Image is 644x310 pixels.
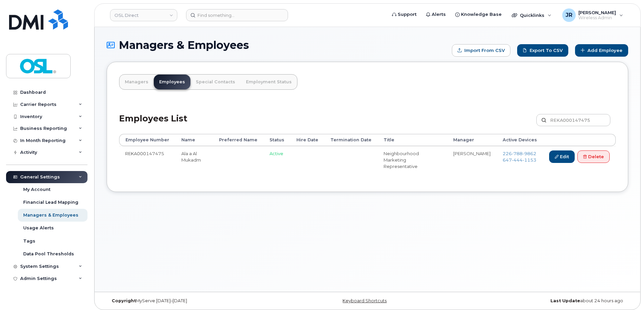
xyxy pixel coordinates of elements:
th: Manager [447,134,497,146]
h2: Employees List [119,114,187,134]
span: Active [270,151,283,156]
th: Termination Date [324,134,378,146]
td: Ala a Al Mukadm [175,146,213,173]
strong: Copyright [112,298,136,303]
a: Keyboard Shortcuts [343,298,387,303]
th: Preferred Name [213,134,263,146]
span: 226 [503,151,536,156]
th: Hire Date [290,134,324,146]
a: Add Employee [575,44,628,57]
a: 2267889862 [503,151,536,156]
span: 9862 [523,151,536,156]
li: [PERSON_NAME] [453,150,491,157]
th: Active Devices [497,134,543,146]
span: 444 [512,157,523,163]
td: Neighbourhood Marketing Representative [378,146,447,173]
a: Delete [577,150,610,163]
span: 788 [512,151,523,156]
form: Import from CSV [452,44,510,57]
a: Employees [154,75,190,89]
a: Employment Status [241,75,297,89]
a: Export to CSV [517,44,568,57]
td: REKA000147475 [119,146,175,173]
th: Employee Number [119,134,175,146]
span: 647 [503,157,536,163]
a: Special Contacts [190,75,241,89]
th: Name [175,134,213,146]
th: Title [378,134,447,146]
a: 6474441153 [503,157,536,163]
a: Edit [549,150,575,163]
div: MyServe [DATE]–[DATE] [107,298,281,304]
span: 1153 [523,157,536,163]
strong: Last Update [550,298,580,303]
a: Managers [119,75,154,89]
th: Status [263,134,290,146]
h1: Managers & Employees [107,39,449,51]
div: about 24 hours ago [454,298,628,304]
